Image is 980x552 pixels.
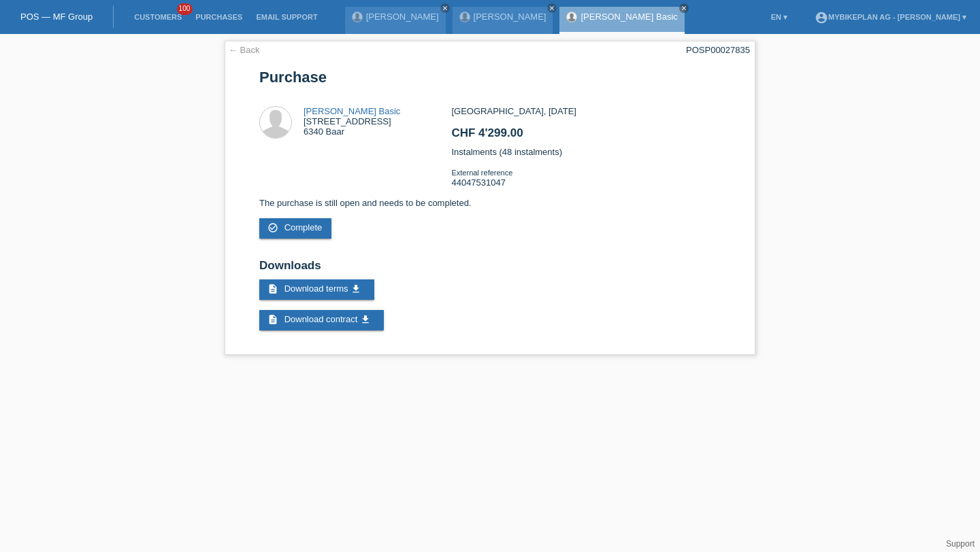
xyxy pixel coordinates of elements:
[474,12,546,22] a: [PERSON_NAME]
[284,283,348,294] span: Download terms
[284,314,358,324] span: Download contract
[284,222,323,232] span: Complete
[440,3,450,13] a: close
[304,106,400,137] div: [STREET_ADDRESS] 6340 Baar
[304,106,400,116] a: [PERSON_NAME] Basic
[581,12,677,22] a: [PERSON_NAME] Basic
[259,310,384,330] a: description Download contract get_app
[259,198,721,208] p: The purchase is still open and needs to be completed.
[681,5,687,12] i: close
[259,259,721,279] h2: Downloads
[764,13,794,21] a: EN ▾
[267,314,278,325] i: description
[229,45,260,55] a: ← Back
[549,5,555,12] i: close
[177,3,193,15] span: 100
[451,126,720,147] h2: CHF 4'299.00
[249,13,324,21] a: Email Support
[127,13,189,21] a: Customers
[679,3,689,13] a: close
[360,314,371,325] i: get_app
[946,539,975,549] a: Support
[815,11,828,24] i: account_circle
[259,279,374,300] a: description Download terms get_app
[20,12,93,22] a: POS — MF Group
[350,283,361,294] i: get_app
[686,45,750,55] div: POSP00027835
[366,12,439,22] a: [PERSON_NAME]
[808,13,973,21] a: account_circleMybikeplan AG - [PERSON_NAME] ▾
[267,222,278,233] i: check_circle_outline
[259,69,721,86] h1: Purchase
[442,5,448,12] i: close
[451,169,512,177] span: External reference
[547,3,557,13] a: close
[451,106,720,198] div: [GEOGRAPHIC_DATA], [DATE] Instalments (48 instalments) 44047531047
[267,283,278,294] i: description
[189,13,249,21] a: Purchases
[259,218,331,239] a: check_circle_outline Complete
